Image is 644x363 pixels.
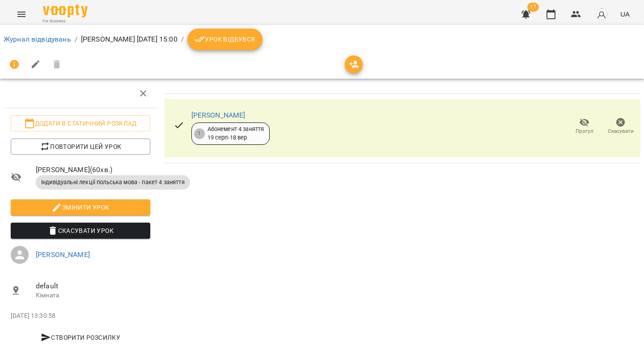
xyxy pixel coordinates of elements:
span: [PERSON_NAME] ( 60 хв. ) [36,165,150,175]
a: [PERSON_NAME] [191,111,246,119]
div: Абонемент 4 заняття 19 серп - 18 вер [208,125,264,142]
span: Скасувати Урок [18,225,143,236]
button: Скасувати Урок [11,223,150,239]
img: Voopty Logo [43,4,88,17]
button: Menu [11,4,32,25]
span: UA [620,9,630,19]
nav: breadcrumb [4,29,640,50]
li: / [75,34,77,45]
button: Урок відбувся [187,29,263,50]
a: Журнал відвідувань [4,35,71,43]
span: Створити розсилку [14,332,147,343]
button: Додати в статичний розклад [11,115,150,131]
span: For Business [43,18,88,24]
li: / [181,34,184,45]
span: Повторити цей урок [18,141,143,152]
span: default [36,281,150,291]
span: Скасувати [608,127,634,135]
div: 1 [194,128,205,139]
span: 17 [527,3,539,12]
a: [PERSON_NAME] [36,250,90,259]
button: UA [617,6,633,22]
button: Змінити урок [11,199,150,215]
p: [DATE] 13:30:58 [11,312,150,321]
p: Кімната [36,291,150,300]
span: Змінити урок [18,202,143,213]
button: Прогул [566,114,602,139]
img: avatar_s.png [595,8,608,21]
button: Повторити цей урок [11,139,150,155]
button: Створити розсилку [11,329,150,346]
span: Додати в статичний розклад [18,118,143,129]
span: Індивідуальні лекції польська мова - пакет 4 заняття [36,178,190,186]
p: [PERSON_NAME] [DATE] 15:00 [81,34,178,45]
span: Урок відбувся [195,34,255,45]
span: Прогул [576,127,593,135]
button: Скасувати [602,114,639,139]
